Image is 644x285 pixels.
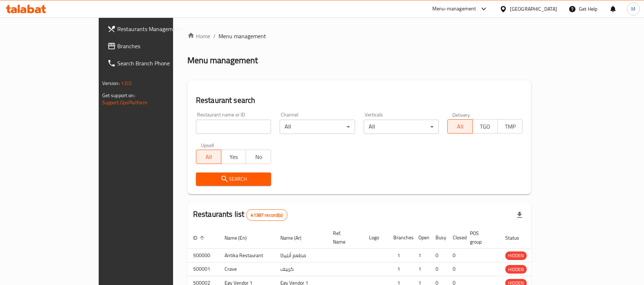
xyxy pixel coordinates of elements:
span: Yes [224,152,244,162]
div: Export file [511,206,528,224]
a: Branches [102,37,206,55]
div: [GEOGRAPHIC_DATA] [510,5,557,13]
span: ID [193,234,207,242]
div: All [364,120,439,134]
input: Search for restaurant name or ID.. [196,120,271,134]
td: 0 [430,249,447,262]
span: Search Branch Phone [117,59,201,67]
td: 1 [388,262,413,276]
td: 1 [413,262,430,276]
td: 0 [430,262,447,276]
div: All [280,120,355,134]
button: No [246,150,271,164]
h2: Restaurant search [196,95,523,106]
span: TMP [501,121,520,132]
li: / [213,32,216,40]
button: TMP [497,119,523,134]
span: Search [202,175,265,184]
span: M [631,5,635,13]
h2: Menu management [187,55,258,66]
span: 41387 record(s) [246,212,287,219]
td: 1 [413,249,430,262]
td: 0 [447,262,464,276]
span: Restaurants Management [117,25,201,33]
label: Delivery [452,112,470,117]
a: Support.OpsPlatform [102,98,148,107]
a: Search Branch Phone [102,55,206,72]
span: Version: [102,79,120,88]
th: Branches [388,227,413,249]
td: Crave [219,262,275,276]
span: All [451,121,470,132]
button: All [447,119,473,134]
th: Open [413,227,430,249]
th: Busy [430,227,447,249]
span: 1.0.0 [121,79,132,88]
div: Total records count [246,209,287,221]
div: HIDDEN [505,251,527,260]
span: HIDDEN [505,251,527,260]
span: TGO [476,121,495,132]
td: Antika Restaurant [219,249,275,262]
span: Branches [117,42,201,50]
span: Name (Ar) [280,234,311,242]
span: Menu management [218,32,266,40]
span: HIDDEN [505,265,527,274]
div: HIDDEN [505,265,527,274]
button: All [196,150,221,164]
button: Search [196,172,271,186]
label: Upsell [201,142,214,147]
button: Yes [221,150,246,164]
td: 0 [447,249,464,262]
td: كرييف [275,262,327,276]
button: TGO [472,119,498,134]
span: Status [505,234,529,242]
div: Menu-management [432,5,476,13]
th: Logo [363,227,388,249]
td: 1 [388,249,413,262]
span: No [249,152,268,162]
span: POS group [470,229,491,246]
td: مطعم أنتيكا [275,249,327,262]
span: Get support on: [102,91,135,100]
nav: breadcrumb [187,32,531,40]
span: All [199,152,218,162]
a: Restaurants Management [102,20,206,37]
span: Name (En) [225,234,256,242]
span: Ref. Name [333,229,355,246]
th: Closed [447,227,464,249]
h2: Restaurants list [193,209,287,221]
